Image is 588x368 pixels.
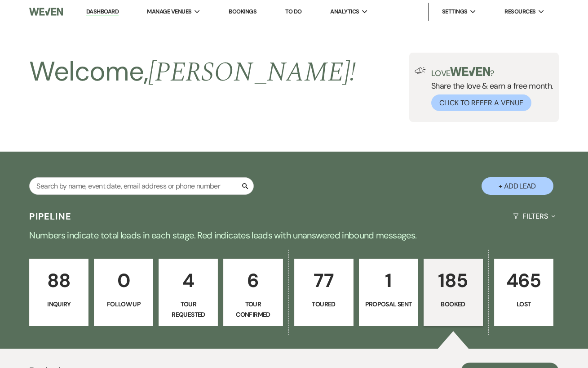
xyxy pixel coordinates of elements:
[29,177,254,195] input: Search by name, event date, email address or phone number
[330,7,359,16] span: Analytics
[500,265,548,296] p: 465
[159,259,218,326] a: 4Tour Requested
[86,8,119,16] a: Dashboard
[35,265,83,296] p: 88
[29,210,71,223] h3: Pipeline
[431,94,531,111] button: Click to Refer a Venue
[424,259,483,326] a: 185Booked
[94,259,153,326] a: 0Follow Up
[415,67,426,74] img: loud-speaker-illustration.svg
[365,299,412,309] p: Proposal Sent
[500,299,548,309] p: Lost
[29,2,63,21] img: Weven Logo
[300,299,348,309] p: Toured
[504,7,535,16] span: Resources
[35,299,83,309] p: Inquiry
[359,259,418,326] a: 1Proposal Sent
[294,259,354,326] a: 77Toured
[482,177,553,195] button: + Add Lead
[429,299,477,309] p: Booked
[509,204,558,228] button: Filters
[164,299,212,319] p: Tour Requested
[164,265,212,296] p: 4
[450,67,490,76] img: weven-logo-green.svg
[494,259,553,326] a: 465Lost
[442,7,468,16] span: Settings
[431,67,553,77] p: Love ?
[365,265,412,296] p: 1
[229,265,277,296] p: 6
[100,265,147,296] p: 0
[148,52,356,93] span: [PERSON_NAME] !
[29,259,88,326] a: 88Inquiry
[426,67,553,111] div: Share the love & earn a free month.
[100,299,147,309] p: Follow Up
[285,8,302,15] a: To Do
[223,259,283,326] a: 6Tour Confirmed
[429,265,477,296] p: 185
[229,299,277,319] p: Tour Confirmed
[29,53,356,91] h2: Welcome,
[147,7,191,16] span: Manage Venues
[229,8,256,15] a: Bookings
[300,265,348,296] p: 77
